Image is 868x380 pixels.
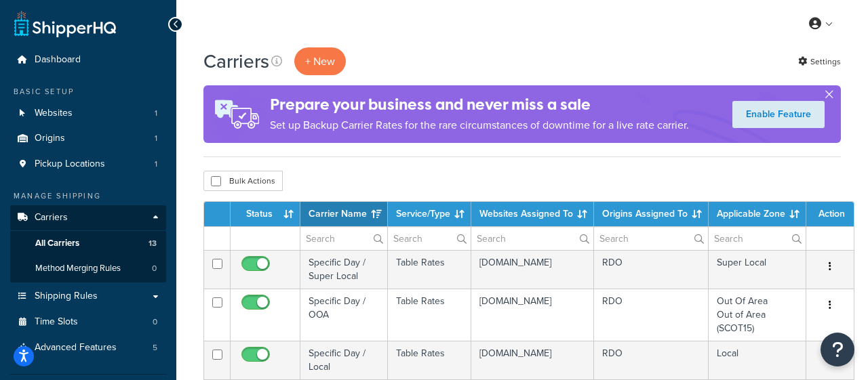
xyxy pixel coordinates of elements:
span: 5 [153,342,157,354]
img: ad-rules-rateshop-fe6ec290ccb7230408bd80ed9643f0289d75e0ffd9eb532fc0e269fcd187b520.png [203,85,270,143]
th: Websites Assigned To: activate to sort column ascending [471,202,594,226]
span: Carriers [35,212,68,224]
span: All Carriers [35,238,79,249]
a: ShipperHQ Home [14,10,116,37]
input: Search [471,227,593,250]
td: [DOMAIN_NAME] [471,289,594,341]
span: Time Slots [35,316,78,328]
span: Origins [35,133,65,144]
th: Service/Type: activate to sort column ascending [388,202,471,226]
a: Advanced Features 5 [10,335,166,360]
div: Manage Shipping [10,190,166,202]
a: Time Slots 0 [10,310,166,335]
li: Time Slots [10,310,166,335]
a: Carriers [10,205,166,230]
h1: Carriers [203,48,269,75]
th: Action [806,202,854,226]
span: Dashboard [35,54,81,66]
li: Pickup Locations [10,152,166,177]
a: Websites 1 [10,101,166,126]
td: Table Rates [388,341,471,379]
input: Search [709,227,806,250]
p: Set up Backup Carrier Rates for the rare circumstances of downtime for a live rate carrier. [270,116,689,135]
li: All Carriers [10,231,166,256]
span: 13 [149,238,157,249]
th: Status: activate to sort column ascending [231,202,300,226]
li: Carriers [10,205,166,282]
td: [DOMAIN_NAME] [471,341,594,379]
input: Search [300,227,387,250]
td: Super Local [709,250,806,289]
th: Applicable Zone: activate to sort column ascending [709,202,806,226]
button: Bulk Actions [203,171,283,191]
a: Settings [798,52,841,71]
li: Origins [10,126,166,151]
a: Pickup Locations 1 [10,152,166,177]
a: Enable Feature [732,101,825,128]
a: Dashboard [10,47,166,72]
a: Method Merging Rules 0 [10,256,166,281]
a: Origins 1 [10,126,166,151]
th: Origins Assigned To: activate to sort column ascending [594,202,709,226]
span: Method Merging Rules [35,263,121,274]
td: Specific Day / OOA [300,289,388,341]
span: Shipping Rules [35,291,98,302]
td: RDO [594,289,709,341]
th: Carrier Name: activate to sort column ascending [300,202,388,226]
li: Method Merging Rules [10,256,166,281]
li: Advanced Features [10,335,166,360]
td: RDO [594,250,709,289]
h4: Prepare your business and never miss a sale [270,93,689,116]
span: Advanced Features [35,342,117,354]
td: Local [709,341,806,379]
td: Specific Day / Super Local [300,250,388,289]
input: Search [594,227,708,250]
span: 1 [155,108,157,119]
td: RDO [594,341,709,379]
span: Pickup Locations [35,159,105,170]
td: Out Of Area Out of Area (SCOT15) [709,289,806,341]
td: Table Rates [388,250,471,289]
button: + New [294,47,346,75]
a: All Carriers 13 [10,231,166,256]
span: 1 [155,159,157,170]
td: [DOMAIN_NAME] [471,250,594,289]
a: Shipping Rules [10,284,166,309]
span: 0 [152,263,157,274]
button: Open Resource Center [821,333,854,366]
input: Search [388,227,471,250]
li: Websites [10,101,166,126]
span: 1 [155,133,157,144]
div: Basic Setup [10,86,166,98]
span: 0 [153,316,157,328]
td: Table Rates [388,289,471,341]
td: Specific Day / Local [300,341,388,379]
span: Websites [35,108,73,119]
